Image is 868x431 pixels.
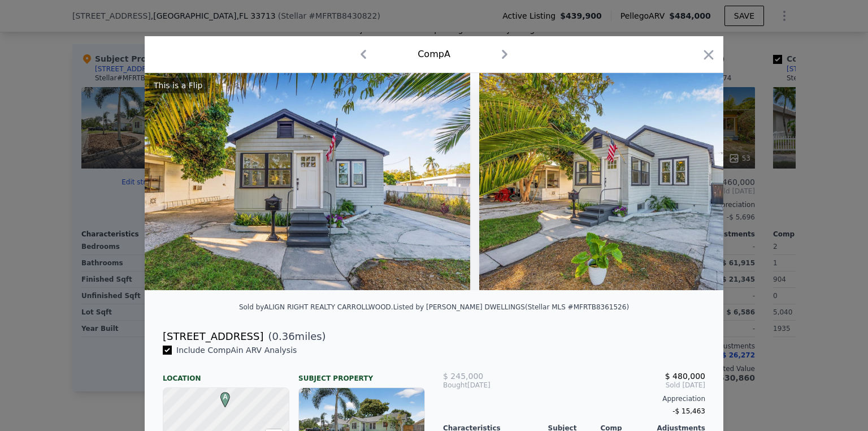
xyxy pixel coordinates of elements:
[443,372,483,381] span: $ 245,000
[172,346,301,355] span: Include Comp A in ARV Analysis
[163,329,263,344] div: [STREET_ADDRESS]
[298,365,425,383] div: Subject Property
[218,392,233,402] span: A
[665,372,705,381] span: $ 480,000
[418,48,450,61] div: Comp A
[393,303,629,311] div: Listed by [PERSON_NAME] DWELLINGS (Stellar MLS #MFRTB8361526)
[272,330,295,342] span: 0.36
[672,407,705,415] span: -$ 15,463
[479,73,805,290] img: Property Img
[263,329,325,344] span: ( miles)
[218,392,224,399] div: A
[145,73,470,290] img: Property Img
[443,381,531,390] div: [DATE]
[163,365,289,383] div: Location
[149,77,207,93] div: This is a Flip
[239,303,393,311] div: Sold by ALIGN RIGHT REALTY CARROLLWOOD .
[443,381,467,390] span: Bought
[531,381,705,390] span: Sold [DATE]
[443,394,705,403] div: Appreciation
